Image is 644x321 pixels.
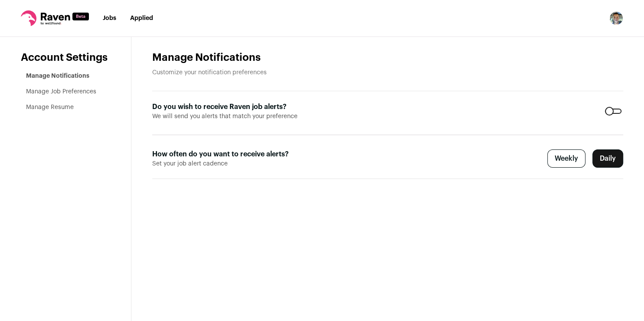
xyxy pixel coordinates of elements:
[609,11,623,25] button: Open dropdown
[26,73,89,79] a: Manage Notifications
[103,15,116,21] a: Jobs
[26,104,74,110] a: Manage Resume
[609,11,623,25] img: 19917917-medium_jpg
[26,89,96,95] a: Manage Job Preferences
[547,149,585,168] label: Weekly
[152,149,303,159] label: How often do you want to receive alerts?
[152,68,623,77] p: Customize your notification preferences
[152,159,303,168] span: Set your job alert cadence
[152,102,303,112] label: Do you wish to receive Raven job alerts?
[592,149,623,168] label: Daily
[21,51,110,65] header: Account Settings
[130,15,153,21] a: Applied
[152,51,623,65] h1: Manage Notifications
[152,112,303,121] span: We will send you alerts that match your preference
